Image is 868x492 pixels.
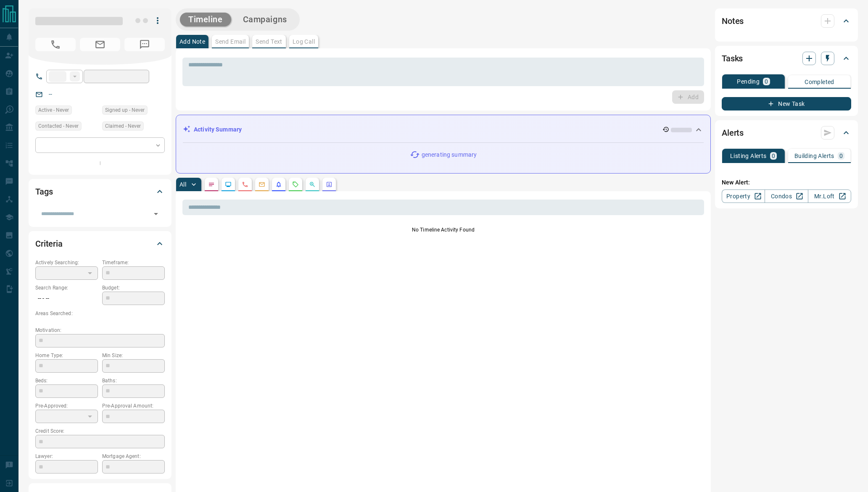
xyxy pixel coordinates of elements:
h2: Criteria [35,237,63,250]
p: Completed [805,79,834,85]
a: Mr.Loft [808,189,851,203]
span: Signed up - Never [105,106,145,114]
div: Criteria [35,234,165,254]
p: Motivation: [35,326,165,334]
svg: Notes [208,181,215,188]
p: Add Note [179,39,205,45]
p: Pre-Approved: [35,402,98,410]
svg: Lead Browsing Activity [225,181,232,188]
p: New Alert: [722,178,851,187]
p: Areas Searched: [35,310,165,317]
p: Listing Alerts [730,153,767,159]
h2: Tasks [722,52,743,65]
div: Alerts [722,123,851,143]
span: No Number [35,38,76,51]
button: Open [150,208,162,220]
span: No Email [80,38,120,51]
svg: Listing Alerts [275,181,282,188]
p: No Timeline Activity Found [182,226,704,234]
p: Pre-Approval Amount: [102,402,165,410]
svg: Requests [292,181,299,188]
svg: Calls [242,181,248,188]
span: Claimed - Never [105,122,141,130]
div: Notes [722,11,851,31]
svg: Emails [259,181,265,188]
h2: Alerts [722,126,744,139]
span: No Number [124,38,165,51]
p: Mortgage Agent: [102,453,165,460]
p: 0 [765,79,768,84]
button: Timeline [180,13,231,26]
a: -- [49,91,52,97]
p: 0 [839,153,843,159]
h2: Tags [35,185,53,198]
p: -- - -- [35,292,98,305]
svg: Agent Actions [326,181,332,188]
p: Building Alerts [794,153,834,159]
p: Min Size: [102,352,165,359]
p: Budget: [102,284,165,292]
p: Baths: [102,377,165,384]
p: Home Type: [35,352,98,359]
div: Activity Summary [183,122,704,137]
svg: Opportunities [309,181,316,188]
p: Actively Searching: [35,259,98,266]
div: Tags [35,182,165,202]
button: New Task [722,97,851,111]
p: Search Range: [35,284,98,292]
h2: Notes [722,14,744,28]
span: Active - Never [38,106,69,114]
p: Timeframe: [102,259,165,266]
a: Condos [765,189,808,203]
p: Beds: [35,377,98,384]
p: Credit Score: [35,427,165,435]
button: Campaigns [235,13,295,26]
p: generating summary [422,150,477,159]
a: Property [722,189,765,203]
p: Activity Summary [194,125,242,134]
p: Lawyer: [35,453,98,460]
p: All [179,182,186,187]
p: 0 [772,153,775,159]
p: Pending [737,79,760,84]
span: Contacted - Never [38,122,79,130]
div: Tasks [722,48,851,68]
